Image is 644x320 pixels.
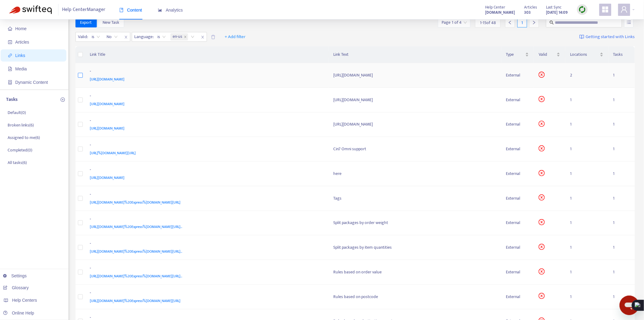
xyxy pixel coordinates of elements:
p: Tasks [6,96,18,103]
span: Getting started with Links [586,34,635,41]
span: Type [506,51,524,58]
span: Help Center [485,4,506,11]
th: Locations [565,46,608,63]
span: close-circle [539,268,545,275]
div: [URL][DOMAIN_NAME] [334,72,496,79]
td: 2 [565,63,608,88]
span: close-circle [539,194,545,201]
div: Split packages by order weight [334,219,496,226]
span: appstore [602,6,609,13]
span: search [550,20,554,25]
span: Links [15,53,25,58]
img: sync.dc5367851b00ba804db3.png [579,6,586,13]
iframe: Button to launch messaging window [620,296,639,315]
div: Rules based on postcode [334,293,496,300]
span: close [122,34,130,41]
a: Getting started with Links [579,32,635,42]
span: delete [211,35,215,39]
div: - [90,240,322,248]
span: close [199,34,207,41]
div: - [90,166,322,174]
div: External [506,269,529,276]
td: 1 [608,63,635,88]
a: Glossary [3,285,29,290]
td: 1 [608,137,635,162]
div: 1 [517,18,527,27]
span: [URL][DOMAIN_NAME]%20Express%[DOMAIN_NAME][URL].. [90,224,183,230]
span: link [8,53,12,58]
td: 1 [608,88,635,112]
span: en-us [170,33,188,41]
td: 1 [565,162,608,186]
td: 1 [608,112,635,137]
img: Swifteq [9,5,52,14]
span: [URL][DOMAIN_NAME]%20Express%[DOMAIN_NAME][URL] [90,199,181,205]
td: 1 [565,211,608,236]
td: 1 [608,211,635,236]
span: close [184,35,187,38]
span: Locations [570,51,598,58]
div: here [334,170,496,177]
th: Link Text [329,46,501,63]
div: - [90,191,322,199]
span: Export [80,19,92,26]
strong: 303 [524,9,531,16]
td: 1 [565,235,608,260]
span: close-circle [539,170,545,176]
div: - [90,142,322,150]
span: [URL][DOMAIN_NAME] [90,76,125,82]
div: Split packages by item quantities [334,244,496,251]
td: 1 [608,285,635,309]
th: Link Title [85,46,329,63]
td: 1 [608,235,635,260]
a: Online Help [3,311,34,315]
td: 1 [565,285,608,309]
span: Analytics [158,8,183,12]
span: No [107,32,118,41]
span: Last Sync [546,4,562,11]
td: 1 [565,88,608,112]
span: Language : [132,32,155,41]
p: Broken links ( 6 ) [8,122,34,128]
div: External [506,244,529,251]
div: Cin7 Omni support [334,146,496,152]
td: 1 [608,260,635,285]
td: 1 [565,137,608,162]
span: Articles [524,4,537,11]
div: Tags [334,195,496,202]
div: External [506,121,529,128]
span: Media [15,66,27,71]
td: 1 [608,162,635,186]
span: 1 - 15 of 48 [480,20,496,26]
div: - [90,265,322,273]
span: Help Centers [12,298,37,303]
span: close-circle [539,145,545,151]
span: New Task [103,19,119,26]
div: - [90,68,322,76]
div: External [506,195,529,202]
span: plus-circle [61,98,65,102]
span: close-circle [539,244,545,250]
div: Rules based on order value [334,269,496,276]
span: [URL][DOMAIN_NAME] [90,175,125,181]
div: External [506,170,529,177]
span: right [532,20,536,25]
span: [URL][DOMAIN_NAME]%20Express%[DOMAIN_NAME][URL].. [90,273,183,279]
div: - [90,216,322,224]
a: Settings [3,273,27,278]
th: Type [501,46,534,63]
td: 1 [608,186,635,211]
span: [URL]%[DOMAIN_NAME][URL] [90,150,136,156]
span: unordered-list [627,20,631,24]
div: External [506,293,529,300]
span: file-image [8,67,12,71]
span: Dynamic Content [15,80,48,85]
span: book [119,8,124,12]
span: is [158,32,166,41]
div: - [90,117,322,125]
td: 1 [565,260,608,285]
span: close-circle [539,72,545,78]
span: Home [15,26,26,31]
span: Help Center Manager [62,4,106,16]
span: [URL][DOMAIN_NAME] [90,125,125,131]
